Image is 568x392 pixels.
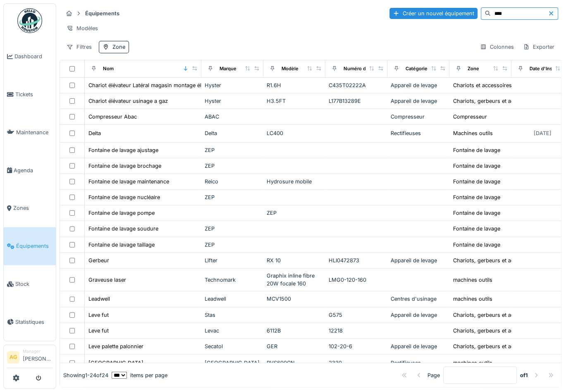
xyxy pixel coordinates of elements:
[205,225,260,233] div: ZEP
[534,129,551,137] div: [DATE]
[14,166,53,174] span: Agenda
[88,113,137,121] div: Compresseur Abac
[82,10,123,17] strong: Équipements
[267,257,322,264] div: RX 10
[389,8,477,19] div: Créer un nouvel équipement
[88,209,155,217] div: Fontaine de lavage pompe
[453,209,500,217] div: Fontaine de lavage
[453,359,492,367] div: machines outils
[63,41,95,53] div: Filtres
[391,359,446,367] div: Rectifieuses
[391,113,446,121] div: Compresseur
[267,97,322,105] div: H3.5FT
[267,81,322,89] div: R1.6H
[4,189,56,227] a: Zones
[88,129,101,137] div: Delta
[15,90,53,98] span: Tickets
[205,162,260,170] div: ZEP
[391,295,446,303] div: Centres d'usinage
[103,65,114,72] div: Nom
[267,129,322,137] div: LC400
[267,342,322,350] div: GER
[205,295,260,303] div: Leadwell
[88,311,109,319] div: Leve fut
[453,327,538,335] div: Chariots, gerbeurs et accessoires
[453,162,500,170] div: Fontaine de lavage
[453,81,512,89] div: Chariots et accessoires
[23,348,53,354] div: Manager
[453,113,487,121] div: Compresseur
[267,359,322,367] div: RVS600CN
[391,342,446,350] div: Appareil de levage
[205,311,260,319] div: Stas
[13,204,53,212] span: Zones
[453,241,500,249] div: Fontaine de lavage
[23,348,53,366] li: [PERSON_NAME]
[267,178,322,185] div: Hydrosure mobile
[4,114,56,152] a: Maintenance
[453,178,500,185] div: Fontaine de lavage
[112,371,167,379] div: items per page
[329,257,384,264] div: HLI0472873
[16,128,53,136] span: Maintenance
[88,295,110,303] div: Leadwell
[4,303,56,341] a: Statistiques
[205,241,260,249] div: ZEP
[282,65,298,72] div: Modèle
[15,318,53,326] span: Statistiques
[4,151,56,189] a: Agenda
[427,371,440,379] div: Page
[205,359,260,367] div: [GEOGRAPHIC_DATA]
[88,146,158,154] div: Fontaine de lavage ajustage
[88,342,143,350] div: Leve palette palonnier
[88,276,126,284] div: Graveuse laser
[205,276,260,284] div: Technomark
[391,257,446,264] div: Appareil de levage
[391,81,446,89] div: Appareil de levage
[453,276,492,284] div: machines outils
[453,342,538,350] div: Chariots, gerbeurs et accessoires
[267,295,322,303] div: MCV1500
[17,8,42,33] img: Badge_color-CXgf-gQk.svg
[88,193,160,201] div: Fontaine de lavage nucléaire
[406,65,463,72] div: Catégories d'équipement
[4,38,56,76] a: Dashboard
[88,178,169,185] div: Fontaine de lavage maintenance
[14,52,53,60] span: Dashboard
[16,242,53,250] span: Équipements
[220,65,236,72] div: Marque
[88,359,143,367] div: [GEOGRAPHIC_DATA]
[329,97,384,105] div: L177B13289E
[453,129,493,137] div: Machines outils
[4,76,56,114] a: Tickets
[453,146,500,154] div: Fontaine de lavage
[329,276,384,284] div: LMG0-120-160
[519,41,558,53] div: Exporter
[391,129,446,137] div: Rectifieuses
[7,348,53,368] a: AG Manager[PERSON_NAME]
[205,129,260,137] div: Delta
[205,193,260,201] div: ZEP
[88,97,168,105] div: Chariot élévateur usinage a gaz
[205,342,260,350] div: Secatol
[88,81,222,89] div: Chariot élévateur Latéral magasin montage électrique
[63,371,108,379] div: Showing 1 - 24 of 24
[205,257,260,264] div: Lifter
[391,97,446,105] div: Appareil de levage
[88,162,161,170] div: Fontaine de lavage brochage
[88,327,109,335] div: Leve fut
[476,41,518,53] div: Colonnes
[205,97,260,105] div: Hyster
[329,359,384,367] div: 2330
[453,97,538,105] div: Chariots, gerbeurs et accessoires
[205,146,260,154] div: ZEP
[453,295,492,303] div: machines outils
[205,178,260,185] div: Reico
[329,342,384,350] div: 102-20-6
[88,257,109,264] div: Gerbeur
[205,81,260,89] div: Hyster
[205,113,260,121] div: ABAC
[205,327,260,335] div: Levac
[453,311,538,319] div: Chariots, gerbeurs et accessoires
[468,65,479,72] div: Zone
